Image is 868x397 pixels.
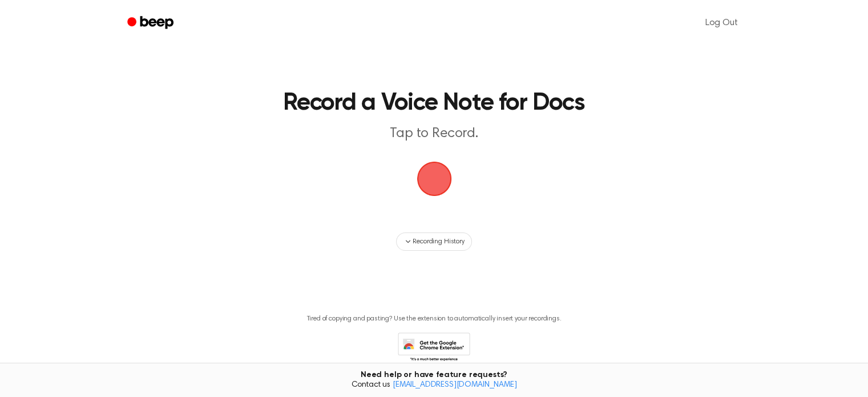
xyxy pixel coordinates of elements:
[7,380,861,391] span: Contact us
[215,125,653,143] p: Tap to Record.
[307,315,562,323] p: Tired of copying and pasting? Use the extension to automatically insert your recordings.
[393,381,517,389] a: [EMAIL_ADDRESS][DOMAIN_NAME]
[119,12,184,34] a: Beep
[396,232,471,251] button: Recording History
[417,162,451,196] button: Beep Logo
[694,9,749,37] a: Log Out
[142,91,726,115] h1: Record a Voice Note for Docs
[413,236,464,247] span: Recording History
